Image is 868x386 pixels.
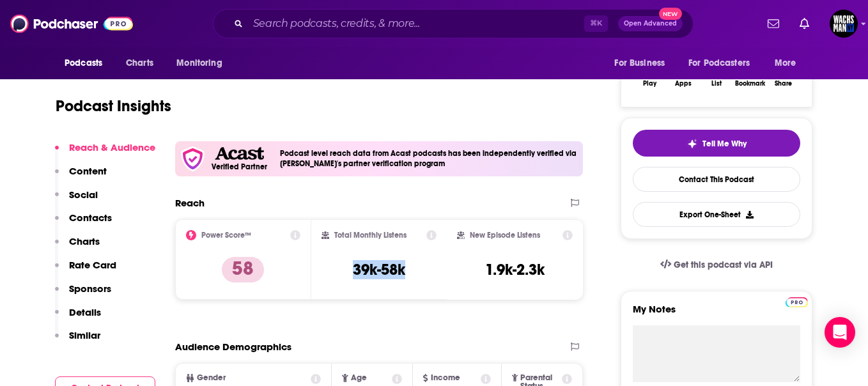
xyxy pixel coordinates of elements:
[175,341,291,353] h2: Audience Demographics
[659,8,682,20] span: New
[69,306,101,318] p: Details
[334,231,407,240] h2: Total Monthly Listens
[633,167,800,192] a: Contact This Podcast
[10,12,133,36] img: Podchaser - Follow, Share and Rate Podcasts
[69,329,100,341] p: Similar
[624,20,677,27] span: Open Advanced
[650,249,783,281] a: Get this podcast via API
[775,80,792,88] div: Share
[605,51,681,75] button: open menu
[584,15,608,32] span: ⌘ K
[763,13,784,35] a: Show notifications dropdown
[175,197,205,209] h2: Reach
[680,51,768,75] button: open menu
[180,146,205,171] img: verfied icon
[55,282,111,306] button: Sponsors
[212,163,267,171] h5: Verified Partner
[786,297,808,307] img: Podchaser Pro
[735,80,765,88] div: Bookmark
[633,202,800,227] button: Export One-Sheet
[248,13,584,34] input: Search podcasts, credits, & more...
[56,51,119,75] button: open menu
[55,189,98,212] button: Social
[69,141,155,153] p: Reach & Audience
[126,54,153,72] span: Charts
[69,259,116,271] p: Rate Card
[633,303,800,325] label: My Notes
[485,260,545,279] h3: 1.9k-2.3k
[825,317,855,348] div: Open Intercom Messenger
[775,54,796,72] span: More
[830,10,858,38] span: Logged in as WachsmanNY
[197,374,226,382] span: Gender
[55,259,116,282] button: Rate Card
[213,9,694,38] div: Search podcasts, credits, & more...
[69,235,100,247] p: Charts
[69,212,112,224] p: Contacts
[786,295,808,307] a: Pro website
[118,51,161,75] a: Charts
[766,51,812,75] button: open menu
[353,260,405,279] h3: 39k-58k
[702,139,747,149] span: Tell Me Why
[55,165,107,189] button: Content
[431,374,460,382] span: Income
[687,139,697,149] img: tell me why sparkle
[674,259,773,270] span: Get this podcast via API
[55,212,112,235] button: Contacts
[830,10,858,38] button: Show profile menu
[69,282,111,295] p: Sponsors
[643,80,656,88] div: Play
[215,147,263,160] img: Acast
[830,10,858,38] img: User Profile
[222,257,264,282] p: 58
[470,231,540,240] h2: New Episode Listens
[55,141,155,165] button: Reach & Audience
[351,374,367,382] span: Age
[55,235,100,259] button: Charts
[65,54,102,72] span: Podcasts
[280,149,578,168] h4: Podcast level reach data from Acast podcasts has been independently verified via [PERSON_NAME]'s ...
[176,54,222,72] span: Monitoring
[675,80,692,88] div: Apps
[69,189,98,201] p: Social
[633,130,800,157] button: tell me why sparkleTell Me Why
[711,80,722,88] div: List
[56,96,171,116] h1: Podcast Insights
[69,165,107,177] p: Content
[618,16,683,31] button: Open AdvancedNew
[201,231,251,240] h2: Power Score™
[688,54,750,72] span: For Podcasters
[167,51,238,75] button: open menu
[55,306,101,330] button: Details
[794,13,814,35] a: Show notifications dropdown
[55,329,100,353] button: Similar
[614,54,665,72] span: For Business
